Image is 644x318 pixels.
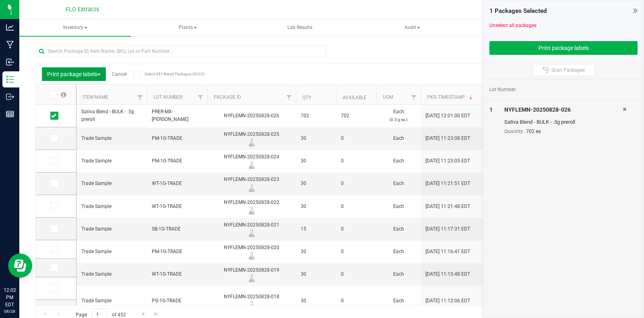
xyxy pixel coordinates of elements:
[425,270,470,278] span: [DATE] 11:15:48 EDT
[244,19,356,36] a: Lab Results
[81,135,142,142] span: Trade Sample
[206,184,297,192] div: Lab Sample
[83,94,108,100] a: Item Name
[132,19,243,36] a: Plants
[425,297,470,305] span: [DATE] 11:12:06 EDT
[489,41,638,55] button: Print package labels
[341,203,372,210] span: 0
[81,180,142,187] span: Trade Sample
[504,118,623,126] div: Sativa Blend - BULK - .5g preroll
[206,176,297,191] div: NYFLEMN-20250828-023
[81,203,142,210] span: Trade Sample
[341,157,372,165] span: 0
[489,106,493,113] span: 1
[61,92,66,98] span: Select all records on this page
[206,199,297,214] div: NYFLEMN-20250828-022
[81,248,142,256] span: Trade Sample
[381,225,416,233] span: Each
[383,94,393,100] a: UOM
[425,135,470,142] span: [DATE] 11:23:08 EDT
[551,67,585,73] span: Scan Packages
[302,95,311,100] a: Qty
[81,297,142,305] span: Trade Sample
[526,129,541,134] span: 702 ea
[6,75,14,83] inline-svg: Inventory
[533,64,595,76] button: Scan Packages
[381,180,416,187] span: Each
[8,254,32,278] iframe: Resource center
[206,153,297,169] div: NYFLEMN-20250828-024
[6,23,14,31] inline-svg: Analytics
[301,270,331,278] span: 30
[504,106,623,114] div: NYFLEMN-20250828-026
[301,112,331,120] span: 702
[81,270,142,278] span: Trade Sample
[152,248,202,256] span: PM-1G-TRADE
[81,108,142,123] span: Sativa Blend - BULK - .5g preroll
[341,225,372,233] span: 0
[301,180,331,187] span: 30
[341,180,372,187] span: 0
[6,110,14,118] inline-svg: Reports
[152,180,202,187] span: WT-1G-TRADE
[152,203,202,210] span: WT-1G-TRADE
[194,91,207,104] a: Filter
[381,116,416,123] p: (0.5 g ea.)
[206,221,297,237] div: NYFLEMN-20250828-021
[152,297,202,305] span: PG-1G-TRADE
[152,225,202,233] span: SB-1G-TRADE
[504,129,524,134] span: Quantity:
[357,20,468,36] span: Audit
[81,225,142,233] span: Trade Sample
[19,19,131,36] a: Inventory
[381,297,416,305] span: Each
[357,19,468,36] a: Audit
[47,71,101,77] span: Print package labels
[206,131,297,146] div: NYFLEMN-20250828-025
[489,23,537,28] a: Unselect all packages
[301,203,331,210] span: 30
[381,248,416,256] span: Each
[381,270,416,278] span: Each
[206,274,297,282] div: Lab Sample
[152,270,202,278] span: WT-1G-TRADE
[301,297,331,305] span: 30
[214,94,241,100] a: Package ID
[6,41,14,49] inline-svg: Manufacturing
[341,135,372,142] span: 0
[301,135,331,142] span: 30
[425,225,470,233] span: [DATE] 11:17:31 EDT
[381,203,416,210] span: Each
[66,6,99,13] span: FLO Extracts
[134,91,147,104] a: Filter
[206,229,297,237] div: Lab Sample
[153,94,182,100] a: Lot Number
[469,19,580,36] a: Inventory Counts
[341,112,372,120] span: 702
[341,270,372,278] span: 0
[144,72,185,76] span: Select All Filtered Packages (9023)
[206,138,297,146] div: Lab Sample
[301,157,331,165] span: 30
[283,91,296,104] a: Filter
[132,20,243,36] span: Plants
[381,157,416,165] span: Each
[277,24,323,31] span: Lab Results
[301,225,331,233] span: 15
[206,266,297,282] div: NYFLEMN-20250828-019
[427,94,474,100] a: Pkg Timestamp
[341,248,372,256] span: 0
[42,67,106,81] button: Print package labels
[343,95,367,100] a: Available
[35,45,326,57] input: Search Package ID, Item Name, SKU, Lot or Part Number...
[4,287,16,308] p: 12:02 PM EDT
[6,93,14,101] inline-svg: Outbound
[6,58,14,66] inline-svg: Inbound
[425,203,470,210] span: [DATE] 11:21:48 EDT
[381,135,416,142] span: Each
[489,86,516,93] span: Lot Number:
[112,71,127,77] a: Cancel
[425,180,470,187] span: [DATE] 11:21:51 EDT
[381,108,416,123] span: Each
[206,301,297,309] div: Lab Sample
